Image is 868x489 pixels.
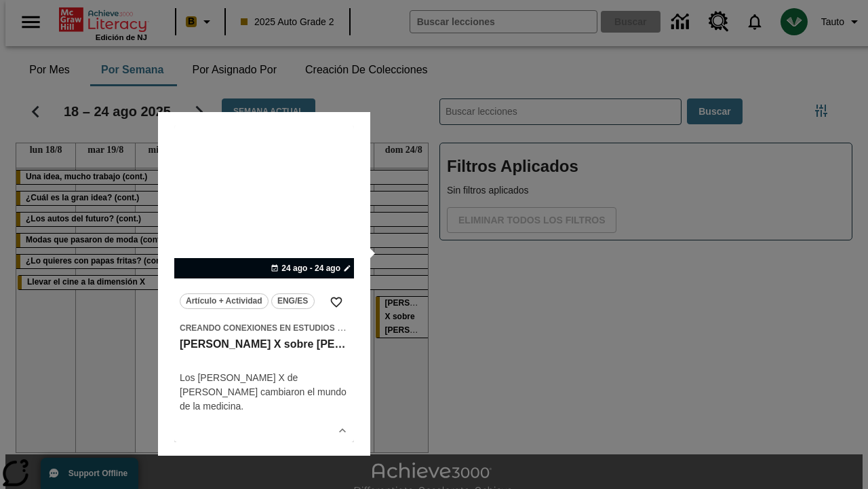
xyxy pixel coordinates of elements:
[174,126,354,442] div: lesson details
[180,371,349,414] div: Los [PERSON_NAME] X de [PERSON_NAME] cambiaron el mundo de la medicina.
[271,293,315,309] button: ENG/ES
[324,290,349,314] button: Añadir a mis Favoritas
[180,323,378,333] span: Creando conexiones en Estudios Sociales
[180,338,349,352] h3: Rayos X sobre ruedas
[180,352,349,368] h4: undefined
[268,262,354,274] button: 24 ago - 24 ago Elegir fechas
[332,420,353,441] button: Ver más
[277,294,308,308] span: ENG/ES
[180,293,269,309] button: Artículo + Actividad
[180,321,349,335] span: Tema: Creando conexiones en Estudios Sociales/Historia universal III
[186,294,262,308] span: Artículo + Actividad
[281,262,340,274] span: 24 ago - 24 ago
